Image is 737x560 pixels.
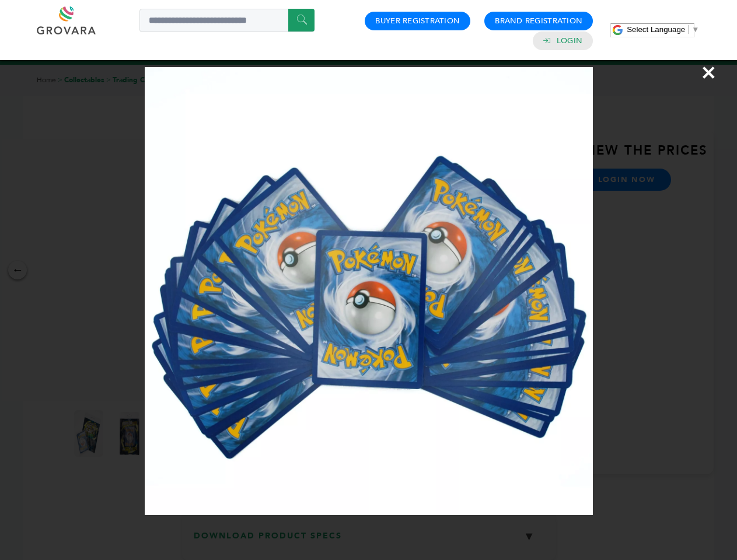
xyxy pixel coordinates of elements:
[627,25,699,34] a: Select Language​
[375,16,460,26] a: Buyer Registration
[688,25,689,34] span: ​
[627,25,685,34] span: Select Language
[691,25,699,34] span: ▼
[701,56,717,89] span: ×
[557,36,582,46] a: Login
[495,16,582,26] a: Brand Registration
[145,67,593,515] img: Image Preview
[139,9,315,32] input: Search a product or brand...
